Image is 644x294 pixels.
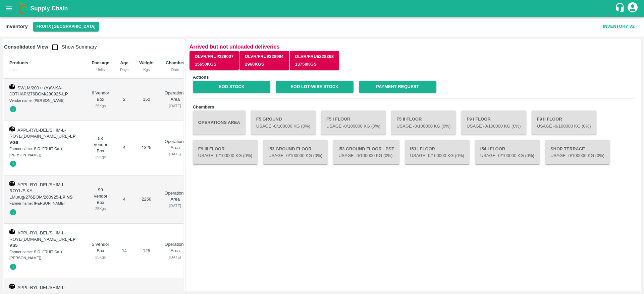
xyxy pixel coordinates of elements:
[115,121,134,175] td: 4
[321,111,386,135] button: F5 I FloorUsage -0/100000 Kg (0%)
[467,123,521,130] p: Usage - 0 /100000 Kg (0%)
[139,67,154,73] div: Kgs
[58,195,72,200] span: -
[268,153,322,159] p: Usage - 0 /100000 Kg (0%)
[290,51,339,70] button: DLVR/FRUI/22836813750Kgs
[239,51,289,70] button: DLVR/FRUI/2289942960Kgs
[461,111,526,135] button: F9 I FloorUsage -0/100000 Kg (0%)
[198,153,252,159] p: Usage - 0 /100000 Kg (0%)
[164,103,186,109] div: [DATE]
[326,123,380,130] p: Usage - 0 /100000 Kg (0%)
[410,153,464,159] p: Usage - 0 /100000 Kg (0%)
[33,22,99,31] button: Select DC
[5,24,28,29] b: Inventory
[142,145,151,150] span: 1325
[164,203,186,209] div: [DATE]
[17,2,30,15] img: logo
[9,84,15,89] img: box
[142,197,151,202] span: 2250
[9,126,15,132] img: box
[92,241,109,260] div: 5 Vendor Box
[9,134,75,145] span: -
[9,249,81,261] div: Farmer name: S.O. FRUIT Co. ( [PERSON_NAME])
[164,90,186,102] p: Operations Area
[190,51,239,70] button: DLVR/FRUI/22900715650Kgs
[537,123,591,130] p: Usage - 0 /100000 Kg (0%)
[143,97,150,102] span: 150
[9,128,68,139] span: APPL-RYL-DEL/SHIM-L-ROYL/[DOMAIN_NAME][URL]
[164,67,186,73] div: Date
[276,81,353,93] a: EOD Lot-wise Stock
[333,140,399,164] button: I53 Ground Floor - PSZUsage -0/100000 Kg (0%)
[164,190,186,203] p: Operations Area
[92,90,109,109] div: 6 Vendor Box
[475,140,540,164] button: I54 I FloorUsage -0/100000 Kg (0%)
[193,140,258,164] button: F9 III FloorUsage -0/100000 Kg (0%)
[115,224,134,278] td: 14
[600,21,637,32] button: Inventory V2
[9,85,62,97] span: SWLM/200++(A)/V-KA-JOTHAP/276BOM/280925
[120,67,128,73] div: Days
[405,140,470,164] button: I53 I FloorUsage -0/100000 Kg (0%)
[143,248,150,253] span: 125
[9,146,81,158] div: Farmer name: S.O. FRUIT Co. ( [PERSON_NAME])
[193,111,246,135] button: Operations Area
[120,60,128,65] b: Age
[164,139,186,151] p: Operations Area
[193,75,209,80] b: Actions
[115,175,134,224] td: 4
[338,153,394,159] p: Usage - 0 /100000 Kg (0%)
[139,60,154,65] b: Weight
[92,103,109,109] div: 25 Kgs
[92,254,109,260] div: 25 Kgs
[9,284,15,289] img: box
[263,140,328,164] button: I53 Ground FloorUsage -0/100000 Kg (0%)
[92,136,109,160] div: 53 Vendor Box
[190,43,638,51] p: Arrived but not unloaded deliveries
[545,140,610,164] button: Shop TerraceUsage -0/100000 Kg (0%)
[359,81,436,93] a: Payment Request
[396,123,450,130] p: Usage - 0 /100000 Kg (0%)
[532,111,596,135] button: F9 II FloorUsage -0/100000 Kg (0%)
[9,182,66,200] span: APPL-RYL-DEL/SHIM-L-ROYL/F-KA-LMurug/276BOM/260925
[9,230,68,242] span: APPL-RYL-DEL/SHIM-L-ROYL/[DOMAIN_NAME][URL]
[30,4,615,13] a: Supply Chain
[9,60,28,65] b: Products
[1,1,17,16] button: open drawer
[48,44,97,50] span: Show Summary
[627,1,639,15] div: account of current user
[92,67,109,73] div: Units
[193,81,270,93] a: EOD Stock
[60,195,72,200] strong: LP NS
[550,153,604,159] p: Usage - 0 /100000 Kg (0%)
[61,91,68,96] span: -
[92,187,109,212] div: 90 Vendor Box
[164,254,186,260] div: [DATE]
[391,111,456,135] button: F5 II FloorUsage -0/100000 Kg (0%)
[62,91,68,96] strong: LP
[164,241,186,254] p: Operations Area
[9,200,81,206] div: Farmer name: [PERSON_NAME]
[9,67,81,73] div: Lots
[251,111,316,135] button: F5 GroundUsage -0/100000 Kg (0%)
[480,153,534,159] p: Usage - 0 /100000 Kg (0%)
[30,5,68,12] b: Supply Chain
[9,229,15,234] img: box
[92,206,109,212] div: 25 Kgs
[164,151,186,157] div: [DATE]
[92,154,109,160] div: 25 Kgs
[9,134,75,145] strong: LP VG6
[193,104,214,109] b: Chambers
[115,79,134,121] td: 2
[9,97,81,103] div: Vendor name: [PERSON_NAME]
[615,2,627,14] div: customer-support
[256,123,310,130] p: Usage - 0 /100000 Kg (0%)
[9,181,15,186] img: box
[92,60,109,65] b: Package
[4,44,48,50] b: Consolidated View
[166,60,184,65] b: Chamber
